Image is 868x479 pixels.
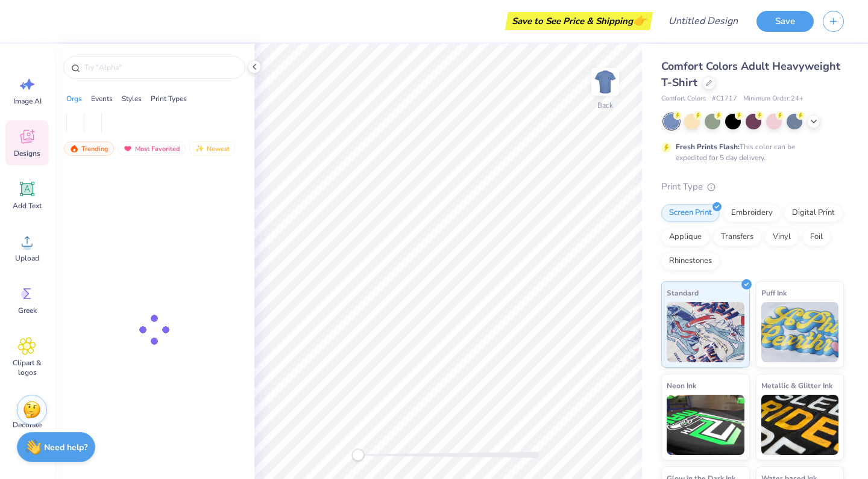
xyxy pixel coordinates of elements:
span: Image AI [13,96,42,106]
img: Standard [667,302,744,362]
div: Embroidery [723,204,781,222]
img: Puff Ink [761,302,839,362]
span: Upload [15,253,39,263]
span: Decorate [13,420,42,430]
div: Print Types [151,93,187,104]
div: Accessibility label [352,449,364,461]
span: Designs [14,149,40,158]
div: Transfers [713,228,761,246]
input: Try "Alpha" [83,61,237,73]
span: Greek [18,306,37,315]
span: Comfort Colors Adult Heavyweight T-Shirt [661,59,840,90]
div: Rhinestones [661,252,720,270]
button: Save [756,11,814,32]
span: Minimum Order: 24 + [743,94,804,104]
div: Most Favorited [118,141,186,156]
div: Trending [64,141,114,156]
input: Untitled Design [659,9,747,33]
div: Print Type [661,180,844,194]
span: Clipart & logos [7,358,47,377]
span: Standard [667,286,699,299]
span: # C1717 [712,94,737,104]
img: Metallic & Glitter Ink [761,395,839,455]
img: trending.gif [69,144,79,153]
span: Puff Ink [761,286,787,299]
span: Neon Ink [667,379,696,392]
div: Digital Print [784,204,843,222]
img: most_fav.gif [123,144,133,153]
div: Orgs [66,93,82,104]
strong: Fresh Prints Flash: [676,142,740,152]
img: Back [593,70,617,94]
div: Vinyl [765,228,799,246]
img: Neon Ink [667,395,744,455]
div: Foil [802,228,831,246]
div: Events [91,93,113,104]
div: Styles [122,93,142,104]
div: Back [597,100,613,111]
div: Newest [189,141,235,156]
div: Screen Print [661,204,720,222]
div: Save to See Price & Shipping [508,12,650,30]
img: newest.gif [195,144,204,153]
div: This color can be expedited for 5 day delivery. [676,141,824,163]
span: Comfort Colors [661,94,706,104]
span: Add Text [13,201,42,211]
span: Metallic & Glitter Ink [761,379,832,392]
div: Applique [661,228,709,246]
span: 👉 [633,13,646,28]
strong: Need help? [44,442,87,453]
